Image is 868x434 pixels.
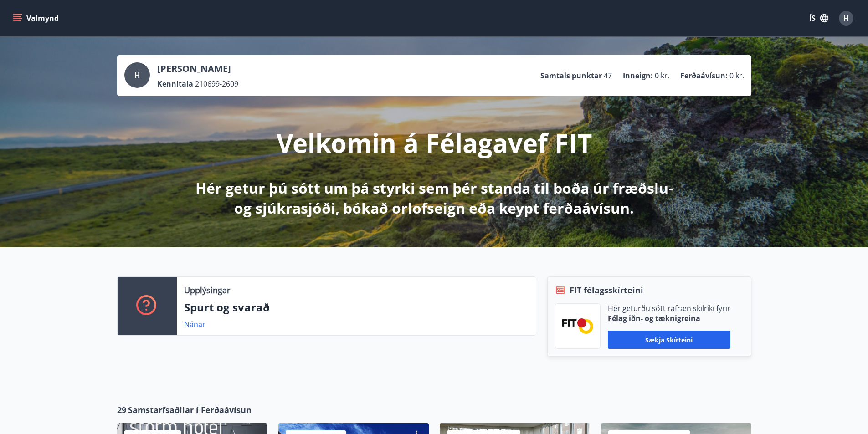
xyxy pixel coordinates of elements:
p: Velkomin á Félagavef FIT [277,125,592,160]
p: Hér geturðu sótt rafræn skilríki fyrir [608,303,730,313]
a: Nánar [184,319,205,329]
span: FIT félagsskírteini [570,284,643,296]
button: menu [11,10,62,26]
span: H [134,70,140,80]
span: 29 [117,404,126,416]
p: Spurt og svarað [184,300,529,315]
p: Inneign : [623,71,653,81]
span: 210699-2609 [195,79,238,89]
p: Samtals punktar [540,71,602,81]
button: Sækja skírteini [608,331,730,349]
p: Ferðaávísun : [680,71,728,81]
button: ÍS [804,10,833,26]
span: 0 kr. [655,71,669,81]
p: Kennitala [157,79,193,89]
button: H [835,7,857,29]
p: Upplýsingar [184,284,230,296]
span: 47 [604,71,612,81]
p: Félag iðn- og tæknigreina [608,313,730,323]
span: Samstarfsaðilar í Ferðaávísun [128,404,252,416]
p: [PERSON_NAME] [157,62,238,75]
p: Hér getur þú sótt um þá styrki sem þér standa til boða úr fræðslu- og sjúkrasjóði, bókað orlofsei... [194,178,675,218]
span: H [843,13,849,23]
span: 0 kr. [729,71,744,81]
img: FPQVkF9lTnNbbaRSFyT17YYeljoOGk5m51IhT0bO.png [562,318,593,333]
